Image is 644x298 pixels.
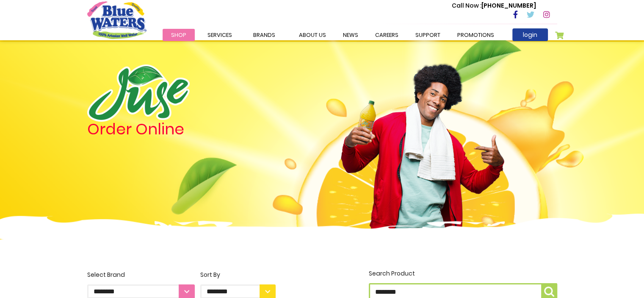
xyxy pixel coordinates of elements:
img: man.png [340,49,505,230]
span: Call Now : [452,1,481,10]
h4: Order Online [87,122,276,137]
a: store logo [87,1,146,39]
span: Shop [171,31,186,39]
img: logo [87,64,190,122]
span: Brands [253,31,275,39]
a: login [512,28,548,41]
div: Sort By [200,270,276,279]
img: search-icon.png [544,287,554,297]
p: [PHONE_NUMBER] [452,1,536,10]
a: News [334,29,367,41]
a: about us [290,29,334,41]
a: support [407,29,449,41]
span: Services [207,31,232,39]
a: Promotions [449,29,503,41]
a: careers [367,29,407,41]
